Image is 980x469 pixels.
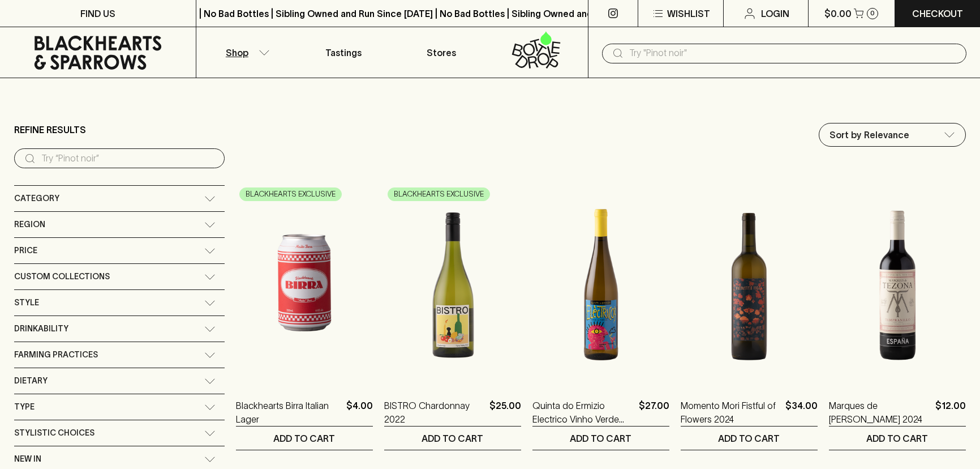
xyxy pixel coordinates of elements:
[14,290,225,315] div: Style
[829,184,966,382] img: Marques de Tezona Tempranillo 2024
[384,184,521,382] img: BISTRO Chardonnay 2022
[14,238,225,263] div: Price
[829,427,966,450] button: ADD TO CART
[427,46,456,59] p: Stores
[325,46,362,59] p: Tastings
[80,7,115,20] p: FIND US
[14,264,225,289] div: Custom Collections
[667,7,710,20] p: Wishlist
[14,123,86,137] p: Refine Results
[639,399,669,426] p: $27.00
[14,374,48,388] span: Dietary
[384,399,485,426] a: BISTRO Chardonnay 2022
[570,432,631,445] p: ADD TO CART
[14,316,225,342] div: Drinkability
[14,394,225,420] div: Type
[196,27,294,78] button: Shop
[41,150,216,168] input: Try “Pinot noir”
[532,399,634,426] a: Quinta do Ermizio Electrico Vinho Verde 2022
[14,420,225,446] div: Stylistic Choices
[14,270,110,284] span: Custom Collections
[14,322,68,336] span: Drinkability
[14,186,225,211] div: Category
[824,7,852,20] p: $0.00
[422,432,483,445] p: ADD TO CART
[14,244,37,258] span: Price
[14,452,41,466] span: New In
[870,10,875,16] p: 0
[629,44,957,62] input: Try "Pinot noir"
[761,7,789,20] p: Login
[489,399,521,426] p: $25.00
[14,191,59,206] span: Category
[14,348,98,362] span: Farming Practices
[392,27,490,78] a: Stores
[935,399,966,426] p: $12.00
[532,427,669,450] button: ADD TO CART
[829,128,909,142] p: Sort by Relevance
[681,399,781,426] a: Momento Mori Fistful of Flowers 2024
[14,296,39,310] span: Style
[294,27,392,78] a: Tastings
[912,7,963,20] p: Checkout
[14,400,35,414] span: Type
[14,342,225,368] div: Farming Practices
[236,184,373,382] img: Blackhearts Birra Italian Lager
[346,399,373,426] p: $4.00
[384,427,521,450] button: ADD TO CART
[14,218,45,232] span: Region
[829,399,931,426] a: Marques de [PERSON_NAME] 2024
[866,432,928,445] p: ADD TO CART
[14,368,225,394] div: Dietary
[14,212,225,237] div: Region
[681,184,818,382] img: Momento Mori Fistful of Flowers 2024
[273,432,335,445] p: ADD TO CART
[532,184,669,382] img: Quinta do Ermizio Electrico Vinho Verde 2022
[226,46,248,59] p: Shop
[236,427,373,450] button: ADD TO CART
[14,426,94,440] span: Stylistic Choices
[785,399,818,426] p: $34.00
[819,123,965,146] div: Sort by Relevance
[236,399,342,426] a: Blackhearts Birra Italian Lager
[681,427,818,450] button: ADD TO CART
[718,432,780,445] p: ADD TO CART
